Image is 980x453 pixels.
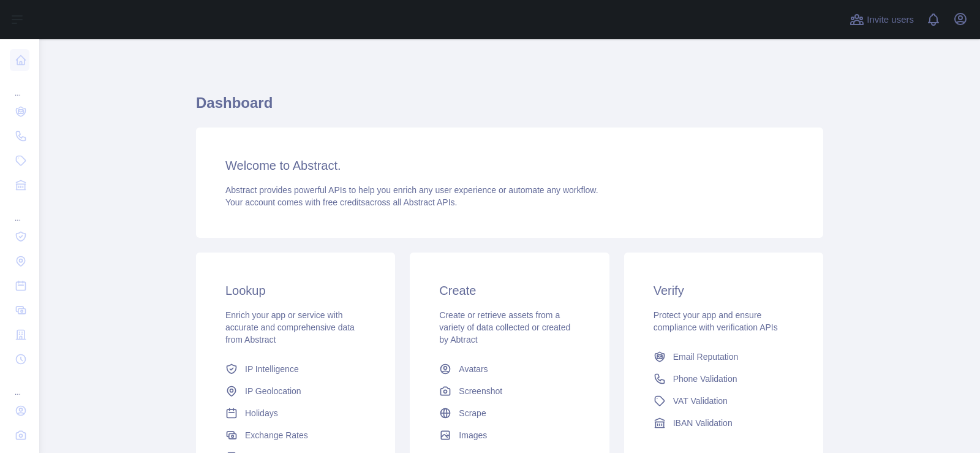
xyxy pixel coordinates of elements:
[649,346,799,368] a: Email Reputation
[221,402,371,424] a: Holidays
[245,385,301,397] span: IP Geolocation
[225,310,355,345] span: Enrich your app or service with accurate and comprehensive data from Abstract
[439,310,570,345] span: Create or retrieve assets from a variety of data collected or created by Abtract
[459,429,487,441] span: Images
[10,74,29,98] div: ...
[847,10,916,29] button: Invite users
[10,373,29,397] div: ...
[459,363,488,375] span: Avatars
[673,373,737,385] span: Phone Validation
[225,185,598,195] span: Abstract provides powerful APIs to help you enrich any user experience or automate any workflow.
[654,310,778,332] span: Protect your app and ensure compliance with verification APIs
[225,282,366,299] h3: Lookup
[323,197,365,207] span: free credits
[434,380,584,402] a: Screenshot
[867,13,914,27] span: Invite users
[459,385,502,397] span: Screenshot
[673,351,739,363] span: Email Reputation
[225,157,794,174] h3: Welcome to Abstract.
[196,93,823,123] h1: Dashboard
[434,402,584,424] a: Scrape
[245,407,278,419] span: Holidays
[673,417,733,429] span: IBAN Validation
[649,412,799,434] a: IBAN Validation
[221,424,371,446] a: Exchange Rates
[649,390,799,412] a: VAT Validation
[649,368,799,390] a: Phone Validation
[245,429,308,441] span: Exchange Rates
[434,358,584,380] a: Avatars
[439,282,579,299] h3: Create
[673,395,728,407] span: VAT Validation
[459,407,486,419] span: Scrape
[10,199,29,223] div: ...
[654,282,794,299] h3: Verify
[221,358,371,380] a: IP Intelligence
[434,424,584,446] a: Images
[245,363,299,375] span: IP Intelligence
[225,197,457,207] span: Your account comes with across all Abstract APIs.
[221,380,371,402] a: IP Geolocation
